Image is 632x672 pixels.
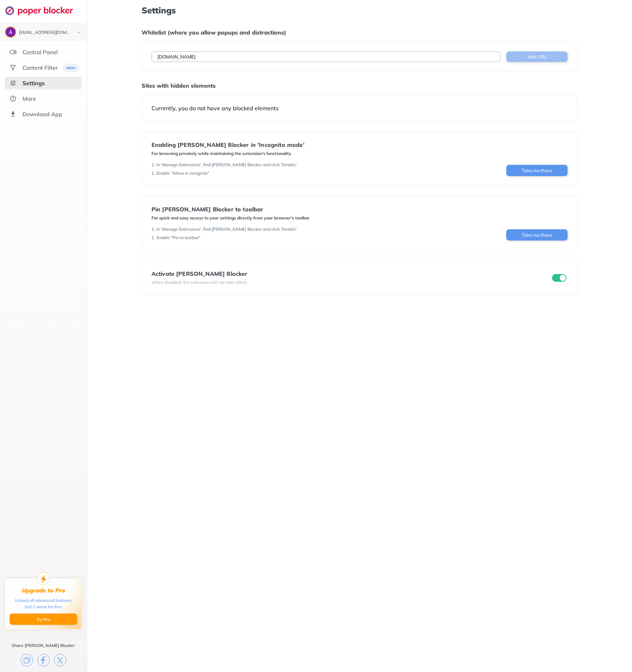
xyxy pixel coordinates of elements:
h1: Settings [142,6,578,15]
div: Enable "Allow in incognito" [156,170,209,176]
img: features.svg [10,49,17,56]
div: Share [PERSON_NAME] Blocker [12,643,75,648]
div: 1 . [151,162,155,168]
div: Sites with hidden elements [142,82,578,89]
div: More [23,95,36,102]
img: chevron-bottom-black.svg [75,29,83,36]
div: Download App [23,111,62,118]
div: In 'Manage Extensions', find [PERSON_NAME] Blocker and click 'Details' [156,162,297,168]
img: about.svg [10,95,17,102]
img: menuBanner.svg [62,63,79,72]
button: Go Pro [10,614,77,625]
img: copy.svg [21,654,33,666]
img: ACg8ocKgh-eR8LHwrCUkw_vI8qREIyhM9xa0PTPR-zlSiIzykF8phQ=s96-c [6,27,16,37]
button: Take me there [506,229,568,241]
img: x.svg [54,654,66,666]
img: facebook.svg [37,654,50,666]
div: 2 . [151,170,155,176]
img: logo-webpage.svg [5,6,81,15]
div: atkins901@gmail.com [19,30,71,35]
img: upgrade-to-pro.svg [37,572,50,585]
div: Content Filter [23,64,58,71]
div: 1 . [151,226,155,232]
button: Take me there [506,165,568,176]
img: settings-selected.svg [10,80,17,87]
div: Pin [PERSON_NAME] Blocker to toolbar [151,206,310,212]
div: Whitelist (where you allow popups and distractions) [142,29,578,36]
div: Get 1 week for free [25,604,62,610]
div: Enabling [PERSON_NAME] Blocker in 'Incognito mode' [151,142,304,148]
div: For quick and easy access to your settings directly from your browser's toolbar [151,215,310,221]
input: Example: twitter.com [151,51,501,62]
button: Add URL [506,51,568,62]
div: For browsing privately while maintaining the extension's functionality [151,151,304,156]
img: download-app.svg [10,111,17,118]
div: Currently, you do not have any blocked elements [151,105,568,112]
img: social.svg [10,64,17,71]
div: Upgrade to Pro [22,587,65,594]
div: Unlock all advanced features [15,597,72,604]
div: Activate [PERSON_NAME] Blocker [151,270,248,277]
div: When disabled, the extension will not take effect [151,280,248,285]
div: 2 . [151,235,155,241]
div: Enable "Pin to toolbar" [156,235,200,241]
div: In 'Manage Extensions', find [PERSON_NAME] Blocker and click 'Details' [156,226,297,232]
div: Settings [23,80,45,87]
div: Control Panel [23,49,58,56]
